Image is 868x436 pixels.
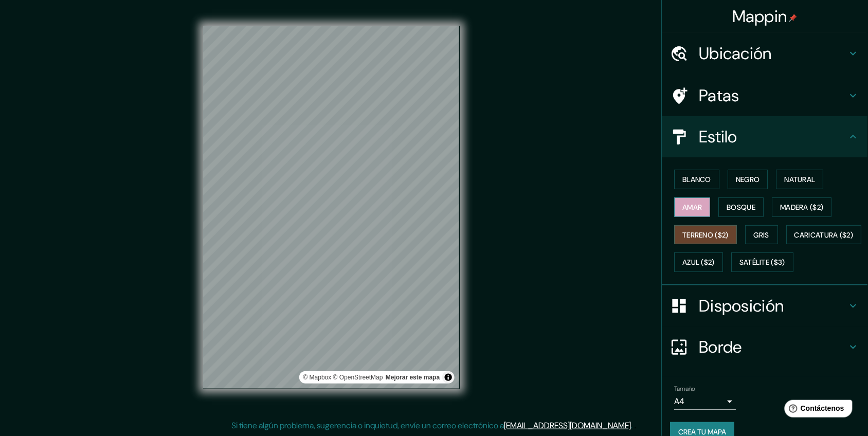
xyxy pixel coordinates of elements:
[740,258,786,267] font: Satélite ($3)
[386,374,440,381] font: Mejorar este mapa
[772,197,832,217] button: Madera ($2)
[662,116,868,157] div: Estilo
[631,420,633,431] font: .
[754,230,770,240] font: Gris
[683,203,702,212] font: Amar
[662,285,868,326] div: Disposición
[675,252,724,272] button: Azul ($2)
[719,197,764,217] button: Bosque
[746,225,779,245] button: Gris
[635,420,637,431] font: .
[785,175,816,184] font: Natural
[733,6,788,27] font: Mappin
[675,225,737,245] button: Terreno ($2)
[386,374,440,381] a: Map feedback
[303,374,332,381] a: Mapbox
[776,170,824,189] button: Natural
[699,126,738,148] font: Estilo
[683,258,715,267] font: Azul ($2)
[203,26,460,389] canvas: Mapa
[333,374,383,381] a: Mapa de OpenStreet
[789,14,798,22] img: pin-icon.png
[675,393,736,410] div: A4
[675,385,696,393] font: Tamaño
[303,374,332,381] font: © Mapbox
[787,225,862,245] button: Caricatura ($2)
[333,374,383,381] font: © OpenStreetMap
[727,203,756,212] font: Bosque
[699,336,743,358] font: Borde
[675,197,711,217] button: Amar
[675,396,685,407] font: A4
[728,170,769,189] button: Negro
[442,371,455,384] button: Activar o desactivar atribución
[662,75,868,116] div: Patas
[662,326,868,368] div: Borde
[675,170,720,189] button: Blanco
[732,252,794,272] button: Satélite ($3)
[683,230,729,240] font: Terreno ($2)
[776,396,857,425] iframe: Lanzador de widgets de ayuda
[699,295,784,317] font: Disposición
[736,175,761,184] font: Negro
[633,420,635,431] font: .
[504,420,631,431] a: [EMAIL_ADDRESS][DOMAIN_NAME]
[662,33,868,74] div: Ubicación
[781,203,824,212] font: Madera ($2)
[232,420,504,431] font: Si tiene algún problema, sugerencia o inquietud, envíe un correo electrónico a
[683,175,712,184] font: Blanco
[795,230,854,240] font: Caricatura ($2)
[699,85,740,106] font: Patas
[699,43,772,64] font: Ubicación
